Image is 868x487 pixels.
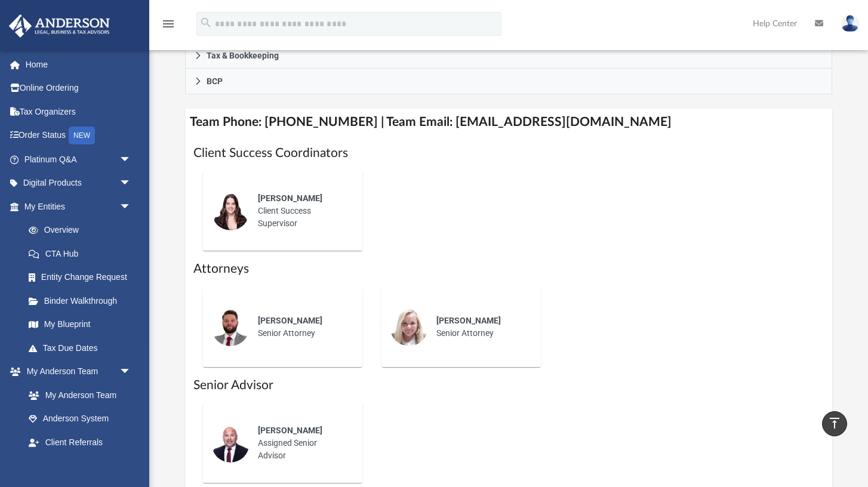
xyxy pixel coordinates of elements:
[17,336,149,360] a: Tax Due Dates
[8,147,149,171] a: Platinum Q&Aarrow_drop_down
[207,77,223,85] span: BCP
[250,416,354,470] div: Assigned Senior Advisor
[8,360,143,384] a: My Anderson Teamarrow_drop_down
[17,407,143,431] a: Anderson System
[193,260,824,278] h1: Attorneys
[827,416,842,430] i: vertical_align_top
[8,171,149,195] a: Digital Productsarrow_drop_down
[199,16,213,29] i: search
[17,218,149,242] a: Overview
[193,377,824,394] h1: Senior Advisor
[17,383,137,407] a: My Anderson Team
[8,195,149,218] a: My Entitiesarrow_drop_down
[69,127,95,144] div: NEW
[250,306,354,348] div: Senior Attorney
[185,69,832,94] a: BCP
[185,43,832,69] a: Tax & Bookkeeping
[119,171,143,196] span: arrow_drop_down
[17,242,149,266] a: CTA Hub
[436,316,501,325] span: [PERSON_NAME]
[8,100,149,124] a: Tax Organizers
[119,360,143,384] span: arrow_drop_down
[161,17,176,31] i: menu
[428,306,533,348] div: Senior Attorney
[119,147,143,172] span: arrow_drop_down
[17,430,143,454] a: Client Referrals
[211,424,250,463] img: thumbnail
[211,308,250,346] img: thumbnail
[822,411,847,436] a: vertical_align_top
[161,23,176,31] a: menu
[390,308,428,346] img: thumbnail
[8,76,149,100] a: Online Ordering
[119,195,143,219] span: arrow_drop_down
[207,51,279,60] span: Tax & Bookkeeping
[841,15,859,32] img: User Pic
[17,289,149,313] a: Binder Walkthrough
[258,426,322,435] span: [PERSON_NAME]
[211,192,250,230] img: thumbnail
[258,193,322,203] span: [PERSON_NAME]
[5,14,113,38] img: Anderson Advisors Platinum Portal
[250,184,354,238] div: Client Success Supervisor
[8,53,149,76] a: Home
[17,313,143,337] a: My Blueprint
[8,124,149,148] a: Order StatusNEW
[193,144,824,162] h1: Client Success Coordinators
[17,266,149,289] a: Entity Change Request
[258,316,322,325] span: [PERSON_NAME]
[185,109,832,135] h4: Team Phone: [PHONE_NUMBER] | Team Email: [EMAIL_ADDRESS][DOMAIN_NAME]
